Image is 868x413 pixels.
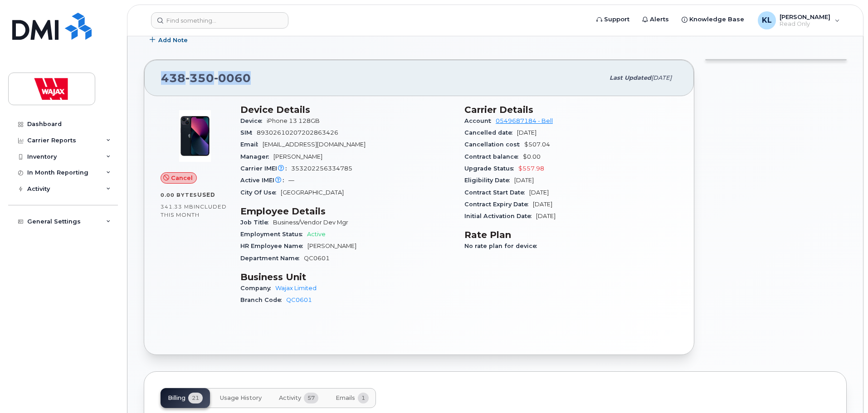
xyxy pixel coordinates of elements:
[267,117,320,124] span: iPhone 13 128GB
[651,74,672,81] span: [DATE]
[464,153,523,160] span: Contract balance
[158,36,188,44] span: Add Note
[240,255,304,262] span: Department Name
[214,71,251,85] span: 0060
[257,129,338,136] span: 89302610207202863426
[464,165,518,172] span: Upgrade Status
[496,117,553,124] a: 0549687184 - Bell
[464,104,678,115] h3: Carrier Details
[240,243,307,249] span: HR Employee Name
[464,201,533,208] span: Contract Expiry Date
[751,11,846,29] div: Kyungmin Lee
[240,285,275,292] span: Company
[304,255,330,262] span: QC0601
[523,153,541,160] span: $0.00
[240,141,263,148] span: Email
[464,243,541,249] span: No rate plan for device
[464,117,496,124] span: Account
[336,394,355,402] span: Emails
[524,141,550,148] span: $507.04
[780,13,830,20] span: [PERSON_NAME]
[240,177,288,184] span: Active IMEI
[604,15,629,24] span: Support
[286,296,312,303] a: QC0601
[689,15,744,24] span: Knowledge Base
[780,20,830,28] span: Read Only
[161,204,194,210] span: 341.33 MB
[273,153,322,160] span: [PERSON_NAME]
[240,153,273,160] span: Manager
[240,189,281,196] span: City Of Use
[220,394,262,402] span: Usage History
[144,32,195,49] button: Add Note
[536,213,556,219] span: [DATE]
[517,129,536,136] span: [DATE]
[464,229,678,240] h3: Rate Plan
[288,177,294,184] span: —
[291,165,352,172] span: 353202256334785
[281,189,344,196] span: [GEOGRAPHIC_DATA]
[464,189,529,196] span: Contract Start Date
[650,15,669,24] span: Alerts
[168,109,222,163] img: image20231002-3703462-1ig824h.jpeg
[307,243,356,249] span: [PERSON_NAME]
[275,285,317,292] a: Wajax Limited
[518,165,544,172] span: $557.98
[273,219,348,226] span: Business/Vendor Dev Mgr
[240,231,307,238] span: Employment Status
[636,10,675,29] a: Alerts
[240,296,286,303] span: Branch Code
[240,165,291,172] span: Carrier IMEI
[610,74,651,81] span: Last updated
[590,10,636,29] a: Support
[240,272,454,282] h3: Business Unit
[464,129,517,136] span: Cancelled date
[762,15,772,26] span: KL
[304,393,318,403] span: 57
[197,191,215,198] span: used
[171,174,193,182] span: Cancel
[533,201,552,208] span: [DATE]
[240,219,273,226] span: Job Title
[240,104,454,115] h3: Device Details
[161,203,227,218] span: included this month
[240,206,454,217] h3: Employee Details
[358,393,369,403] span: 1
[307,231,326,238] span: Active
[151,12,288,29] input: Find something...
[279,394,301,402] span: Activity
[240,117,267,124] span: Device
[185,71,214,85] span: 350
[161,71,251,85] span: 438
[675,10,751,29] a: Knowledge Base
[464,177,514,184] span: Eligibility Date
[529,189,549,196] span: [DATE]
[161,192,197,198] span: 0.00 Bytes
[240,129,257,136] span: SIM
[464,213,536,219] span: Initial Activation Date
[514,177,534,184] span: [DATE]
[464,141,524,148] span: Cancellation cost
[263,141,366,148] span: [EMAIL_ADDRESS][DOMAIN_NAME]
